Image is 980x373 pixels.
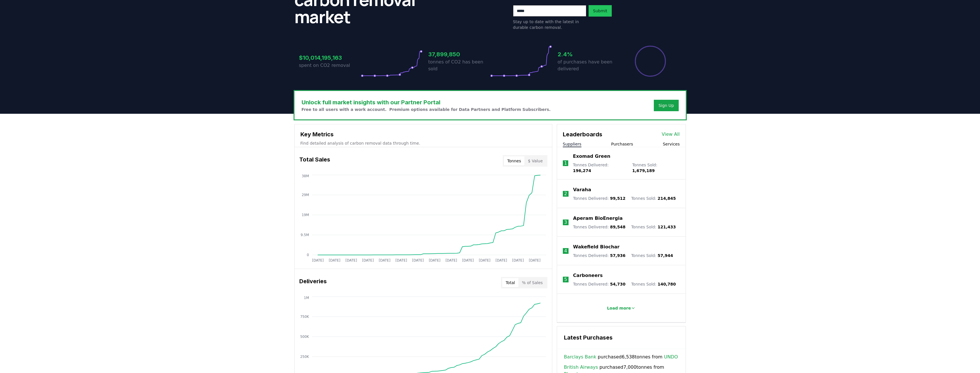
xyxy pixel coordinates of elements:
tspan: 0 [307,253,309,257]
tspan: [DATE] [312,258,324,262]
p: Tonnes Sold : [631,224,676,230]
tspan: 29M [302,193,309,197]
a: Exomad Green [573,153,610,160]
button: Load more [602,302,640,314]
h3: Leaderboards [563,130,602,139]
h3: Key Metrics [300,130,546,139]
tspan: [DATE] [345,258,357,262]
span: 57,944 [658,253,673,258]
span: 214,845 [658,196,676,201]
span: 196,274 [573,168,591,173]
a: UNDO [664,354,678,360]
h3: Latest Purchases [564,333,679,342]
tspan: [DATE] [395,258,407,262]
span: 89,548 [610,225,625,229]
p: 3 [564,219,567,226]
p: Tonnes Delivered : [573,253,625,258]
span: 57,936 [610,253,625,258]
span: 140,780 [658,282,676,286]
p: Tonnes Delivered : [573,162,626,173]
tspan: [DATE] [495,258,507,262]
button: % of Sales [518,278,546,287]
p: Free to all users with a work account. Premium options available for Data Partners and Platform S... [302,107,551,112]
tspan: 250K [300,355,309,359]
p: Tonnes Delivered : [573,281,625,287]
tspan: 500K [300,335,309,339]
a: British Airways [564,364,598,371]
h3: Total Sales [299,155,330,167]
tspan: [DATE] [529,258,541,262]
tspan: 1M [304,296,309,300]
tspan: 19M [302,213,309,217]
a: View All [662,131,680,138]
h3: Deliveries [299,277,327,288]
span: 121,433 [658,225,676,229]
span: 99,512 [610,196,625,201]
button: Tonnes [504,156,524,165]
tspan: [DATE] [328,258,340,262]
button: $ Value [524,156,546,165]
span: 1,679,189 [632,168,655,173]
a: Sign Up [658,103,674,108]
p: tonnes of CO2 has been sold [428,59,490,72]
button: Sign Up [654,100,678,111]
h3: 37,899,850 [428,50,490,59]
span: purchased 6,538 tonnes from [564,354,678,360]
a: Barclays Bank [564,354,596,360]
button: Suppliers [563,141,581,147]
p: Tonnes Delivered : [573,196,625,201]
p: 4 [564,248,567,254]
tspan: [DATE] [379,258,390,262]
p: Find detailed analysis of carbon removal data through time. [300,140,546,146]
tspan: [DATE] [362,258,374,262]
p: Tonnes Sold : [632,162,680,173]
p: spent on CO2 removal [299,62,361,69]
h3: Unlock full market insights with our Partner Portal [302,98,551,107]
a: Wakefield Biochar [573,244,619,250]
p: Tonnes Delivered : [573,224,625,230]
p: 2 [564,190,567,197]
div: Percentage of sales delivered [634,45,666,77]
p: Load more [607,305,631,311]
p: Tonnes Sold : [631,196,676,201]
button: Services [663,141,680,147]
button: Purchasers [611,141,633,147]
span: 54,730 [610,282,625,286]
tspan: [DATE] [429,258,440,262]
p: 5 [564,276,567,283]
tspan: [DATE] [512,258,524,262]
a: Aperam BioEnergia [573,215,623,222]
p: Tonnes Sold : [631,281,676,287]
button: Total [502,278,518,287]
button: Submit [589,5,612,17]
tspan: [DATE] [412,258,424,262]
tspan: 9.5M [300,233,309,237]
tspan: 38M [302,174,309,178]
p: Stay up to date with the latest in durable carbon removal. [513,19,586,30]
a: Carboneers [573,272,603,279]
tspan: [DATE] [462,258,474,262]
tspan: 750K [300,315,309,319]
a: Varaha [573,186,591,193]
tspan: [DATE] [445,258,457,262]
p: Tonnes Sold : [631,253,673,258]
p: 1 [564,160,567,167]
h3: 2.4% [558,50,619,59]
h3: $10,014,195,163 [299,53,361,62]
tspan: [DATE] [479,258,490,262]
p: of purchases have been delivered [558,59,619,72]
